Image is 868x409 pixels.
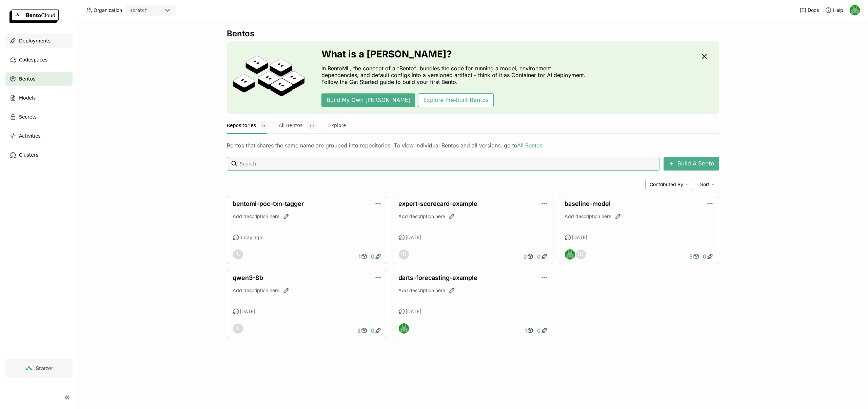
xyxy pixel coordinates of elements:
a: 5 [688,250,701,263]
span: a day ago [240,234,262,241]
a: Clusters [5,148,73,162]
a: qwen3-8b [233,274,263,281]
span: Starter [36,365,53,372]
div: Add description here [233,287,381,294]
a: 2 [356,324,369,337]
button: All Bentos [279,117,317,134]
a: 0 [535,324,549,337]
div: IU [399,249,409,260]
a: Deployments [5,34,73,48]
a: darts-forecasting-example [398,274,477,281]
div: Add description here [233,213,381,220]
a: Secrets [5,110,73,124]
a: Starter [5,359,73,378]
span: [DATE] [406,308,421,315]
a: 1 [523,324,535,337]
button: Explore Pre-built Bentos [418,93,493,107]
div: IU [233,323,243,334]
a: 2 [522,250,535,263]
img: cover onboarding [232,55,305,100]
div: Add description here [565,213,713,220]
span: Bentos [19,75,35,83]
div: Help [825,7,843,14]
a: 1 [357,250,369,263]
div: Internal User [398,249,409,260]
a: Models [5,91,73,105]
span: Contributed By [650,181,683,188]
button: Build My Own [PERSON_NAME] [321,93,415,107]
span: 0 [371,253,375,260]
span: [DATE] [406,234,421,241]
div: Internal User [575,249,586,260]
span: 2 [357,327,361,334]
img: Sean Hickey [850,5,860,15]
div: Contributed By [645,179,693,190]
span: Deployments [19,37,51,45]
span: Codespaces [19,56,47,64]
div: IU [233,249,243,260]
a: Docs [800,7,819,14]
span: 1 [525,327,527,334]
span: Organization [94,7,122,13]
div: IU [576,249,586,260]
span: 5 [689,253,693,260]
div: Sort [696,179,719,190]
span: Clusters [19,151,38,159]
span: Help [833,7,843,13]
a: Activities [5,129,73,143]
input: Search [239,158,657,169]
span: 0 [703,253,707,260]
span: Docs [808,7,819,13]
button: Repositories [227,117,268,134]
a: expert-scorecard-example [398,200,477,207]
div: Add description here [398,287,547,294]
span: Sort [700,181,709,188]
span: [DATE] [240,308,255,315]
div: Bentos [227,29,719,39]
img: Sean Hickey [399,323,409,334]
span: Secrets [19,113,37,121]
span: [DATE] [572,234,587,241]
div: Bentos that shares the same name are grouped into repositories. To view individual Bentos and all... [227,142,719,149]
div: scratch [130,7,147,14]
a: Codespaces [5,53,73,67]
span: 0 [371,327,375,334]
button: Build A Bento [664,157,719,171]
a: 0 [701,250,715,263]
span: 0 [537,327,541,334]
a: bentoml-poc-txn-tagger [233,200,304,207]
img: Sean Hickey [565,249,575,260]
a: 0 [369,250,383,263]
a: Bentos [5,72,73,86]
a: All Bentos [517,142,542,149]
span: 2 [524,253,527,260]
span: 1 [358,253,361,260]
button: Explore [328,117,346,134]
div: Add description here [398,213,547,220]
img: logo [9,10,59,23]
span: Models [19,94,36,102]
a: 0 [535,250,549,263]
a: baseline-model [565,200,611,207]
span: 11 [306,121,317,130]
span: 5 [259,121,268,130]
div: Internal User [233,323,243,334]
span: 0 [537,253,541,260]
span: Activities [19,132,41,140]
a: 0 [369,324,383,337]
h3: What is a [PERSON_NAME]? [321,49,589,59]
p: In BentoML, the concept of a “Bento” bundles the code for running a model, environment dependenci... [321,65,589,85]
div: Internal User [233,249,243,260]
